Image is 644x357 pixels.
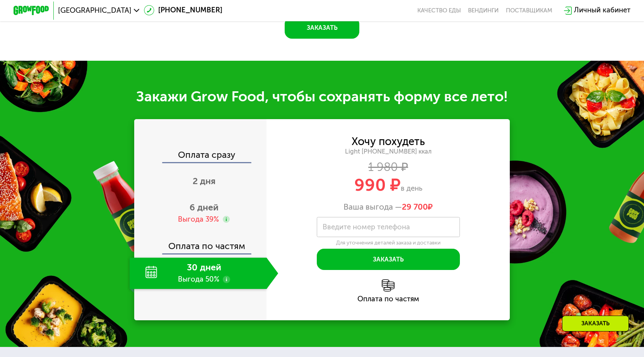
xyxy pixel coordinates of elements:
[266,148,510,156] div: Light [PHONE_NUMBER] ккал
[574,5,630,16] div: Личный кабинет
[285,17,359,39] button: Заказать
[352,137,425,147] div: Хочу похудеть
[58,7,132,14] span: [GEOGRAPHIC_DATA]
[266,296,510,303] div: Оплата по частям
[190,202,219,213] span: 6 дней
[178,215,219,225] div: Выгода 39%
[382,279,394,292] img: l6xcnZfty9opOoJh.png
[468,7,499,14] a: Вендинги
[506,7,552,14] div: поставщикам
[562,316,629,331] div: Заказать
[266,162,510,173] div: 1 980 ₽
[401,184,422,193] span: в день
[417,7,461,14] a: Качество еды
[323,225,410,230] label: Введите номер телефона
[317,239,460,246] div: Для уточнения деталей заказа и доставки
[266,202,510,212] div: Ваша выгода —
[193,176,215,186] span: 2 дня
[144,5,222,16] a: [PHONE_NUMBER]
[317,249,460,270] button: Заказать
[402,202,428,212] span: 29 700
[402,202,433,212] span: ₽
[354,175,401,195] span: 990 ₽
[135,232,266,253] div: Оплата по частям
[135,150,266,162] div: Оплата сразу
